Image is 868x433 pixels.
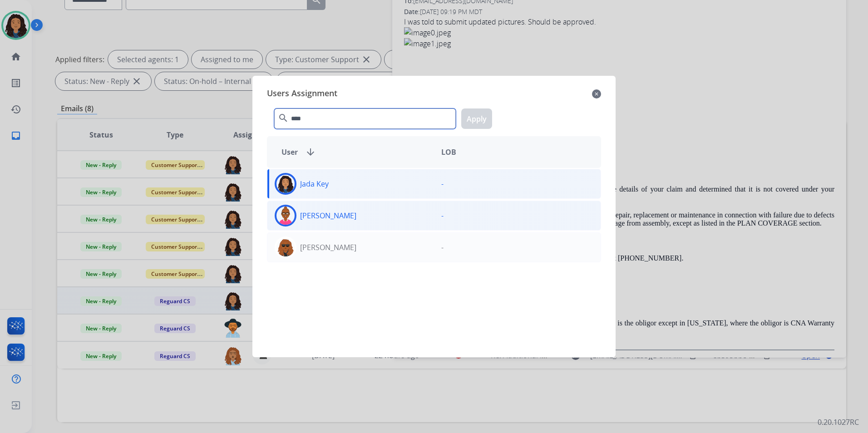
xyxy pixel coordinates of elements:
[300,210,356,221] p: [PERSON_NAME]
[300,178,329,189] p: Jada Key
[441,178,444,189] p: -
[441,210,444,221] p: -
[441,147,456,157] span: LOB
[274,147,434,157] div: User
[592,89,601,99] mat-icon: close
[267,87,337,101] span: Users Assignment
[441,242,444,253] p: -
[300,242,356,253] p: [PERSON_NAME]
[305,147,316,157] mat-icon: arrow_downward
[278,113,289,123] mat-icon: search
[461,108,492,129] button: Apply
